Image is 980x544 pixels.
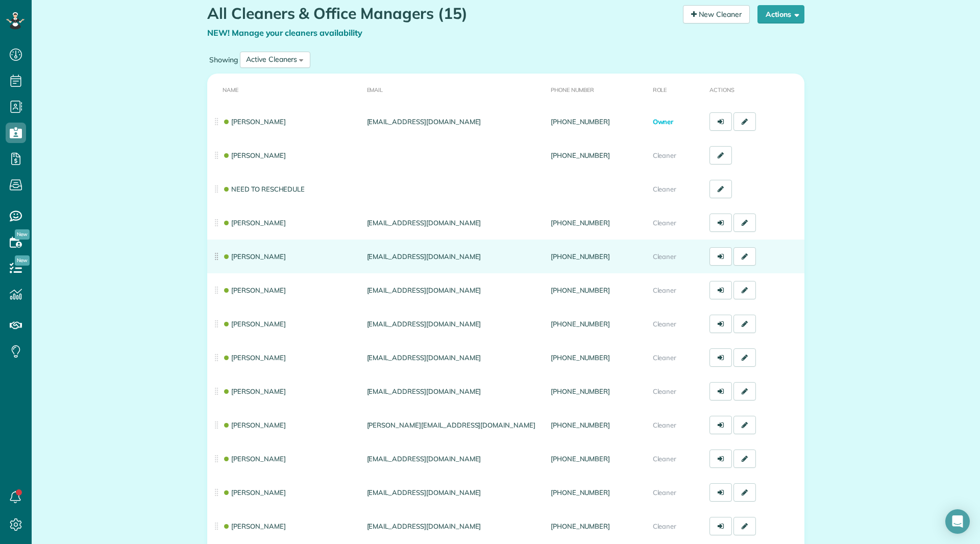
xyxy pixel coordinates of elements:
a: [PERSON_NAME] [223,421,286,429]
a: [PHONE_NUMBER] [551,387,610,395]
td: [EMAIL_ADDRESS][DOMAIN_NAME] [363,240,547,273]
a: [PHONE_NUMBER] [551,522,610,530]
th: Name [207,74,363,105]
div: Active Cleaners [246,54,297,65]
span: New [15,229,30,240]
td: [EMAIL_ADDRESS][DOMAIN_NAME] [363,374,547,408]
td: [EMAIL_ADDRESS][DOMAIN_NAME] [363,476,547,509]
th: Phone number [547,74,649,105]
span: Owner [653,117,674,126]
a: [PERSON_NAME] [223,219,286,227]
span: Cleaner [653,219,677,227]
a: [PHONE_NUMBER] [551,117,610,126]
a: [PHONE_NUMBER] [551,455,610,463]
a: New Cleaner [683,5,750,23]
span: Cleaner [653,522,677,530]
a: [PERSON_NAME] [223,117,286,126]
a: [PERSON_NAME] [223,252,286,261]
span: Cleaner [653,353,677,362]
a: [PERSON_NAME] [223,320,286,328]
a: [PERSON_NAME] [223,286,286,294]
span: Cleaner [653,421,677,429]
span: Cleaner [653,286,677,294]
td: [PERSON_NAME][EMAIL_ADDRESS][DOMAIN_NAME] [363,408,547,442]
span: Cleaner [653,151,677,159]
th: Role [649,74,706,105]
a: [PHONE_NUMBER] [551,320,610,328]
td: [EMAIL_ADDRESS][DOMAIN_NAME] [363,341,547,374]
span: Cleaner [653,185,677,193]
th: Actions [705,74,804,105]
span: Cleaner [653,488,677,496]
td: [EMAIL_ADDRESS][DOMAIN_NAME] [363,442,547,476]
a: [PHONE_NUMBER] [551,488,610,496]
a: [PERSON_NAME] [223,387,286,395]
span: Cleaner [653,455,677,463]
a: [PERSON_NAME] [223,488,286,496]
a: [PHONE_NUMBER] [551,353,610,362]
td: [EMAIL_ADDRESS][DOMAIN_NAME] [363,105,547,138]
td: [EMAIL_ADDRESS][DOMAIN_NAME] [363,206,547,240]
td: [EMAIL_ADDRESS][DOMAIN_NAME] [363,307,547,341]
a: [PHONE_NUMBER] [551,151,610,159]
a: [PHONE_NUMBER] [551,252,610,261]
a: [PHONE_NUMBER] [551,286,610,294]
td: [EMAIL_ADDRESS][DOMAIN_NAME] [363,273,547,307]
h1: All Cleaners & Office Managers (15) [207,5,675,22]
div: Open Intercom Messenger [945,509,970,534]
a: [PHONE_NUMBER] [551,421,610,429]
span: Cleaner [653,252,677,261]
a: [PERSON_NAME] [223,151,286,159]
span: Cleaner [653,387,677,395]
td: [EMAIL_ADDRESS][DOMAIN_NAME] [363,509,547,543]
a: [PERSON_NAME] [223,522,286,530]
a: [PERSON_NAME] [223,455,286,463]
a: [PHONE_NUMBER] [551,219,610,227]
a: [PERSON_NAME] [223,353,286,362]
a: NEW! Manage your cleaners availability [207,28,362,38]
label: Showing [207,55,240,65]
a: NEED TO RESCHEDULE [223,185,305,193]
button: Actions [757,5,804,23]
th: Email [363,74,547,105]
span: Cleaner [653,320,677,328]
span: New [15,255,30,266]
